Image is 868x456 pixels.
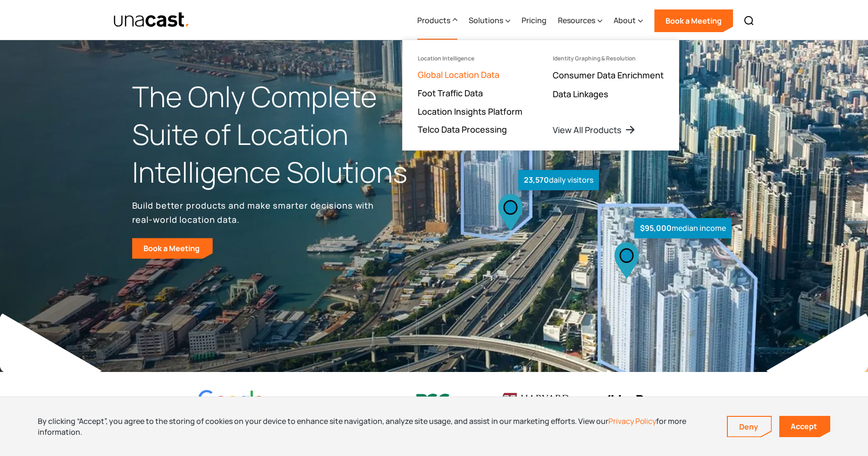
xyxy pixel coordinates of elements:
a: home [113,12,190,28]
a: View All Products [553,124,636,135]
div: By clicking “Accept”, you agree to the storing of cookies on your device to enhance site navigati... [38,416,713,437]
a: Pricing [522,1,547,40]
p: Build better products and make smarter decisions with real-world location data. [132,198,378,227]
a: Location Insights Platform [418,106,522,117]
strong: $95,000 [640,223,672,233]
div: Resources [558,1,602,40]
div: About [614,15,636,26]
a: Privacy Policy [608,416,656,426]
a: Book a Meeting [654,9,733,32]
div: daily visitors [518,170,599,190]
a: Accept [779,416,830,437]
div: Solutions [469,1,510,40]
img: Google logo Color [198,390,264,412]
div: Location Intelligence [418,55,474,62]
img: Unacast text logo [113,12,190,28]
img: liveramp logo [604,395,670,407]
img: BCG logo [401,388,467,414]
div: Products [417,15,450,26]
div: Identity Graphing & Resolution [553,55,636,62]
a: Telco Data Processing [418,124,507,135]
div: Solutions [469,15,503,26]
nav: Products [402,40,679,151]
div: Resources [558,15,595,26]
a: Deny [728,417,771,437]
div: Products [417,1,457,40]
a: Global Location Data [418,69,499,80]
a: Data Linkages [553,88,608,100]
a: Book a Meeting [132,238,213,259]
a: Foot Traffic Data [418,87,483,99]
img: Search icon [743,15,755,26]
div: median income [634,218,732,238]
img: Harvard U logo [503,390,569,413]
h1: The Only Complete Suite of Location Intelligence Solutions [132,78,434,191]
div: About [614,1,643,40]
strong: 23,570 [524,175,549,185]
a: Consumer Data Enrichment [553,69,664,81]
